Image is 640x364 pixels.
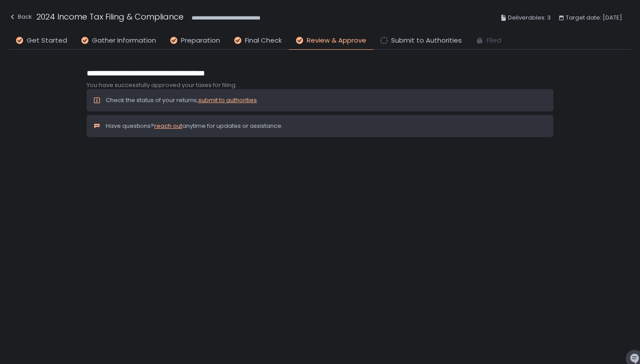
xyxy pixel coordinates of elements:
[92,36,156,46] span: Gather Information
[154,122,182,130] a: reach out
[508,12,551,23] span: Deliverables: 3
[245,36,282,46] span: Final Check
[87,81,553,89] div: You have successfully approved your taxes for filing.
[9,11,32,25] button: Back
[198,96,257,104] a: submit to authorities
[106,96,258,104] p: Check the status of your returns, .
[181,36,220,46] span: Preparation
[27,36,67,46] span: Get Started
[9,12,32,22] div: Back
[566,12,622,23] span: Target date: [DATE]
[106,122,283,130] p: Have questions? anytime for updates or assistance.
[391,36,462,46] span: Submit to Authorities
[36,11,184,23] h1: 2024 Income Tax Filing & Compliance
[487,36,501,46] span: Filed
[307,36,366,46] span: Review & Approve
